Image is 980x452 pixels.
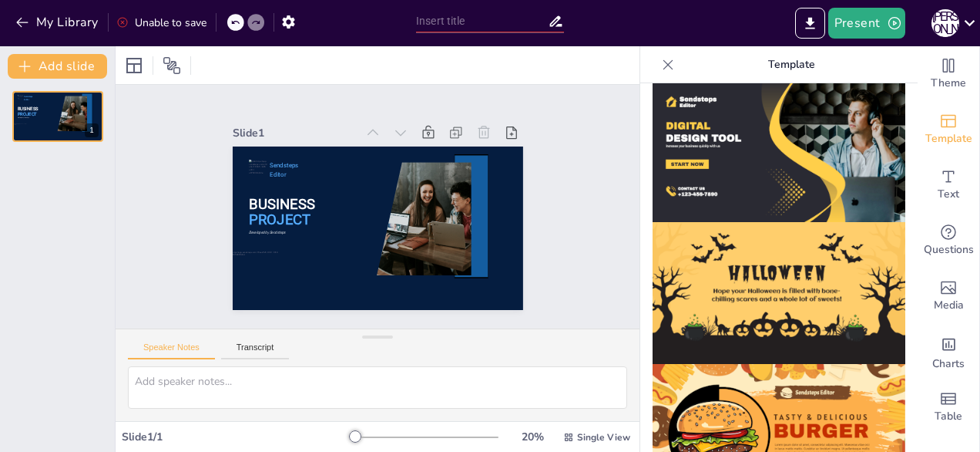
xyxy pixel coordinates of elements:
[918,213,979,268] div: Get real-time input from your audience
[128,342,215,359] button: Speaker Notes
[924,241,974,258] span: Questions
[249,211,310,228] span: PROJECT
[653,222,905,365] img: thumb-13.png
[932,356,965,373] span: Charts
[653,79,905,222] img: thumb-12.png
[24,96,33,98] span: Sendsteps
[249,230,286,234] span: Developed by Sendsteps
[116,15,206,30] div: Unable to save
[938,186,959,203] span: Text
[233,126,357,140] div: Slide 1
[918,46,979,102] div: Change the overall theme
[249,196,314,213] span: BUSINESS
[85,123,99,137] div: 1
[163,56,181,75] span: Position
[680,46,902,83] p: Template
[931,9,959,37] div: Ю [PERSON_NAME]
[514,430,551,444] div: 20 %
[221,342,290,359] button: Transcript
[270,162,298,169] span: Sendsteps
[18,111,37,116] span: PROJECT
[24,99,29,101] span: Editor
[931,8,959,39] button: Ю [PERSON_NAME]
[18,117,29,119] span: Developed by Sendsteps
[8,54,107,79] button: Add slide
[12,91,103,142] div: 1
[918,102,979,157] div: Add ready made slides
[934,297,964,314] span: Media
[828,8,905,39] button: Present
[918,379,979,435] div: Add a table
[918,157,979,213] div: Add text boxes
[122,430,351,444] div: Slide 1 / 1
[935,408,962,425] span: Table
[795,8,825,39] button: Export to PowerPoint
[122,53,146,78] div: Layout
[577,431,630,444] span: Single View
[918,324,979,379] div: Add charts and graphs
[925,130,972,147] span: Template
[931,75,966,92] span: Theme
[18,106,39,112] span: BUSINESS
[416,10,548,32] input: Insert title
[12,10,105,35] button: My Library
[918,268,979,324] div: Add images, graphics, shapes or video
[270,171,286,178] span: Editor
